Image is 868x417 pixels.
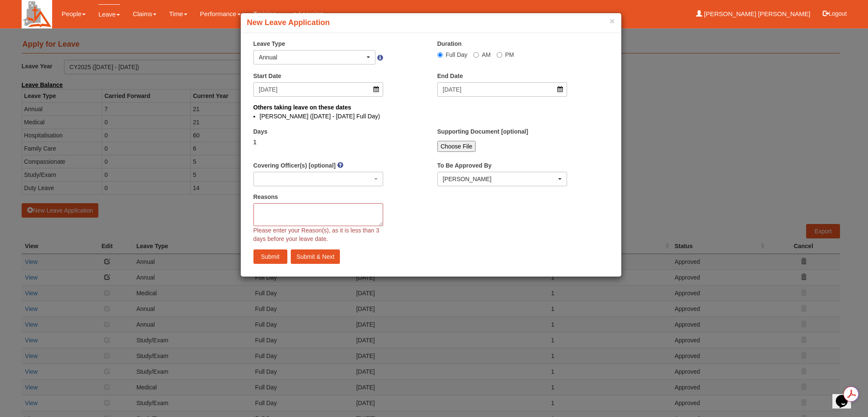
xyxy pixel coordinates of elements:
label: Supporting Document [optional] [437,127,529,136]
b: New Leave Application [247,18,330,27]
label: Start Date [253,72,281,80]
label: Duration [437,39,462,48]
label: Leave Type [253,39,285,48]
input: Submit & Next [291,249,339,264]
label: End Date [437,72,463,80]
label: Reasons [253,193,278,201]
button: × [609,17,615,25]
input: Submit [253,249,287,264]
span: Full Day [446,51,467,58]
label: Covering Officer(s) [optional] [253,161,336,170]
span: AM [482,51,491,58]
label: Days [253,127,267,136]
button: Annual [253,50,376,64]
button: Benjamin Lee Gin Huat [437,172,568,186]
span: PM [505,51,514,58]
label: To Be Approved By [437,161,492,170]
div: Annual [259,53,365,62]
input: Choose File [437,141,476,152]
li: [PERSON_NAME] ([DATE] - [DATE] Full Day) [260,112,602,120]
div: [PERSON_NAME] [443,175,557,183]
div: 1 [253,138,384,146]
b: Others taking leave on these dates [253,104,351,111]
iframe: chat widget [832,383,860,409]
span: Please enter your Reason(s), as it is less than 3 days before your leave date. [253,227,379,242]
input: d/m/yyyy [253,82,384,97]
input: d/m/yyyy [437,82,568,97]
